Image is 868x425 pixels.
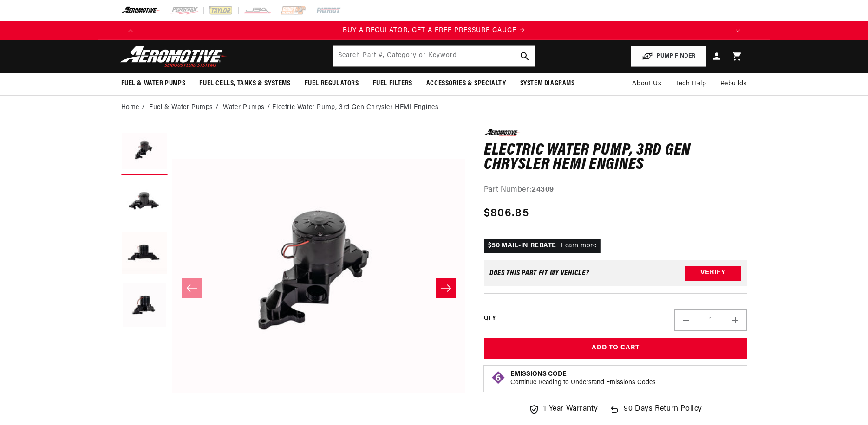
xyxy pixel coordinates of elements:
img: Aeromotive [117,45,234,67]
li: Electric Water Pump, 3rd Gen Chrysler HEMI Engines [272,103,438,113]
span: About Us [632,80,661,87]
a: Learn more [561,242,597,249]
a: Water Pumps [223,103,265,113]
summary: System Diagrams [513,73,582,95]
input: Search by Part Number, Category or Keyword [333,46,535,66]
img: Emissions code [491,370,506,385]
strong: Emissions Code [510,371,567,378]
span: Fuel Cells, Tanks & Systems [199,79,290,89]
a: BUY A REGULATOR, GET A FREE PRESSURE GAUGE [140,26,729,36]
a: 90 Days Return Policy [609,403,702,425]
button: Translation missing: en.sections.announcements.previous_announcement [121,21,140,40]
button: Slide right [436,278,456,298]
button: PUMP FINDER [631,46,706,67]
button: search button [515,46,535,66]
span: Accessories & Specialty [426,79,506,89]
a: Fuel & Water Pumps [149,103,213,113]
span: 1 Year Warranty [543,403,598,415]
span: 90 Days Return Policy [624,403,702,425]
summary: Rebuilds [713,73,754,95]
h1: Electric Water Pump, 3rd Gen Chrysler HEMI Engines [484,143,747,173]
a: Home [121,103,139,113]
button: Load image 4 in gallery view [121,282,168,328]
summary: Fuel & Water Pumps [114,73,193,95]
summary: Accessories & Specialty [419,73,513,95]
span: Fuel & Water Pumps [121,79,186,89]
button: Verify [685,266,741,281]
a: About Us [625,73,668,95]
span: Fuel Filters [373,79,412,89]
summary: Fuel Regulators [298,73,366,95]
span: BUY A REGULATOR, GET A FREE PRESSURE GAUGE [343,27,516,34]
p: $50 MAIL-IN REBATE [484,239,601,253]
button: Load image 1 in gallery view [121,129,168,175]
slideshow-component: Translation missing: en.sections.announcements.announcement_bar [98,21,770,40]
span: System Diagrams [520,79,575,89]
label: QTY [484,315,496,322]
summary: Fuel Cells, Tanks & Systems [192,73,297,95]
span: Fuel Regulators [305,79,359,89]
strong: 24309 [532,186,554,193]
div: Announcement [140,26,729,36]
button: Load image 3 in gallery view [121,231,168,277]
button: Load image 2 in gallery view [121,180,168,226]
button: Translation missing: en.sections.announcements.next_announcement [729,21,747,40]
span: $806.85 [484,205,529,222]
button: Slide left [182,278,202,298]
summary: Fuel Filters [366,73,419,95]
a: 1 Year Warranty [529,403,598,415]
button: Emissions CodeContinue Reading to Understand Emissions Codes [510,370,656,387]
nav: breadcrumbs [121,103,747,113]
span: Rebuilds [720,79,747,89]
div: Does This part fit My vehicle? [489,270,589,277]
summary: Tech Help [668,73,713,95]
div: 1 of 4 [140,26,729,36]
p: Continue Reading to Understand Emissions Codes [510,379,656,387]
div: Part Number: [484,184,747,196]
button: Add to Cart [484,338,747,359]
span: Tech Help [675,79,706,89]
